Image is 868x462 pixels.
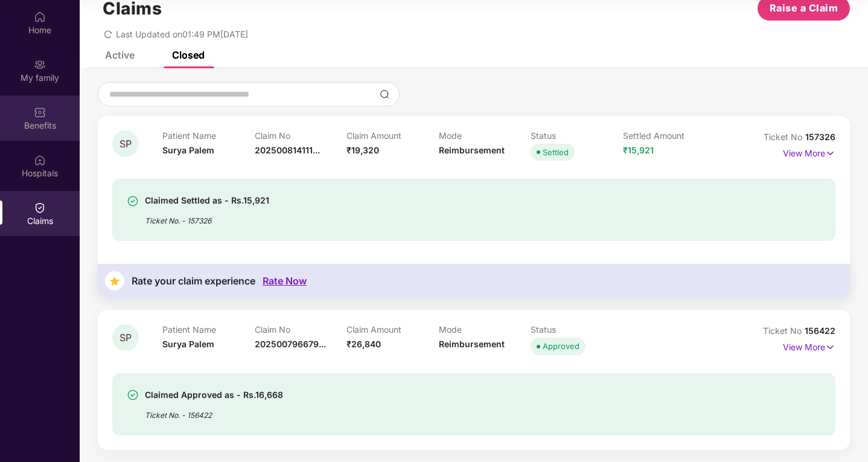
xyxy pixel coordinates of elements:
[764,132,805,142] span: Ticket No
[623,145,654,155] span: ₹15,921
[34,202,46,214] img: svg+xml;base64,PHN2ZyBpZD0iQ2xhaW0iIHhtbG5zPSJodHRwOi8vd3d3LnczLm9yZy8yMDAwL3N2ZyIgd2lkdGg9IjIwIi...
[825,147,835,160] img: svg+xml;base64,PHN2ZyB4bWxucz0iaHR0cDovL3d3dy53My5vcmcvMjAwMC9zdmciIHdpZHRoPSIxNyIgaGVpZ2h0PSIxNy...
[439,145,505,155] span: Reimbursement
[104,29,112,39] span: redo
[805,326,835,336] span: 156422
[439,130,531,141] p: Mode
[105,49,135,61] div: Active
[255,130,347,141] p: Claim No
[543,146,569,158] div: Settled
[439,339,505,349] span: Reimbursement
[531,324,623,335] p: Status
[145,402,283,421] div: Ticket No. - 156422
[623,130,715,141] p: Settled Amount
[34,59,46,71] img: svg+xml;base64,PHN2ZyB3aWR0aD0iMjAiIGhlaWdodD0iMjAiIHZpZXdCb3g9IjAgMCAyMCAyMCIgZmlsbD0ibm9uZSIgeG...
[380,89,389,99] img: svg+xml;base64,PHN2ZyBpZD0iU2VhcmNoLTMyeDMyIiB4bWxucz0iaHR0cDovL3d3dy53My5vcmcvMjAwMC9zdmciIHdpZH...
[172,49,205,61] div: Closed
[346,145,379,155] span: ₹19,320
[127,389,139,401] img: svg+xml;base64,PHN2ZyBpZD0iU3VjY2Vzcy0zMngzMiIgeG1sbnM9Imh0dHA6Ly93d3cudzMub3JnLzIwMDAvc3ZnIiB3aW...
[105,271,124,290] img: svg+xml;base64,PHN2ZyB4bWxucz0iaHR0cDovL3d3dy53My5vcmcvMjAwMC9zdmciIHdpZHRoPSIzNyIgaGVpZ2h0PSIzNy...
[543,340,579,352] div: Approved
[346,324,439,335] p: Claim Amount
[127,195,139,207] img: svg+xml;base64,PHN2ZyBpZD0iU3VjY2Vzcy0zMngzMiIgeG1sbnM9Imh0dHA6Ly93d3cudzMub3JnLzIwMDAvc3ZnIiB3aW...
[132,275,255,287] div: Rate your claim experience
[34,106,46,118] img: svg+xml;base64,PHN2ZyBpZD0iQmVuZWZpdHMiIHhtbG5zPSJodHRwOi8vd3d3LnczLm9yZy8yMDAwL3N2ZyIgd2lkdGg9Ij...
[763,326,805,336] span: Ticket No
[805,132,835,142] span: 157326
[162,324,255,335] p: Patient Name
[34,154,46,166] img: svg+xml;base64,PHN2ZyBpZD0iSG9zcGl0YWxzIiB4bWxucz0iaHR0cDovL3d3dy53My5vcmcvMjAwMC9zdmciIHdpZHRoPS...
[145,193,269,208] div: Claimed Settled as - Rs.15,921
[255,145,320,155] span: 202500814111...
[439,324,531,335] p: Mode
[162,145,214,155] span: Surya Palem
[783,338,835,354] p: View More
[162,339,214,349] span: Surya Palem
[770,1,838,16] span: Raise a Claim
[162,130,255,141] p: Patient Name
[346,339,381,349] span: ₹26,840
[145,208,269,226] div: Ticket No. - 157326
[120,139,132,149] span: SP
[531,130,623,141] p: Status
[783,144,835,160] p: View More
[120,333,132,343] span: SP
[263,275,307,287] div: Rate Now
[346,130,439,141] p: Claim Amount
[34,11,46,23] img: svg+xml;base64,PHN2ZyBpZD0iSG9tZSIgeG1sbnM9Imh0dHA6Ly93d3cudzMub3JnLzIwMDAvc3ZnIiB3aWR0aD0iMjAiIG...
[255,324,347,335] p: Claim No
[825,341,835,354] img: svg+xml;base64,PHN2ZyB4bWxucz0iaHR0cDovL3d3dy53My5vcmcvMjAwMC9zdmciIHdpZHRoPSIxNyIgaGVpZ2h0PSIxNy...
[255,339,326,349] span: 202500796679...
[145,388,283,402] div: Claimed Approved as - Rs.16,668
[116,29,248,39] span: Last Updated on 01:49 PM[DATE]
